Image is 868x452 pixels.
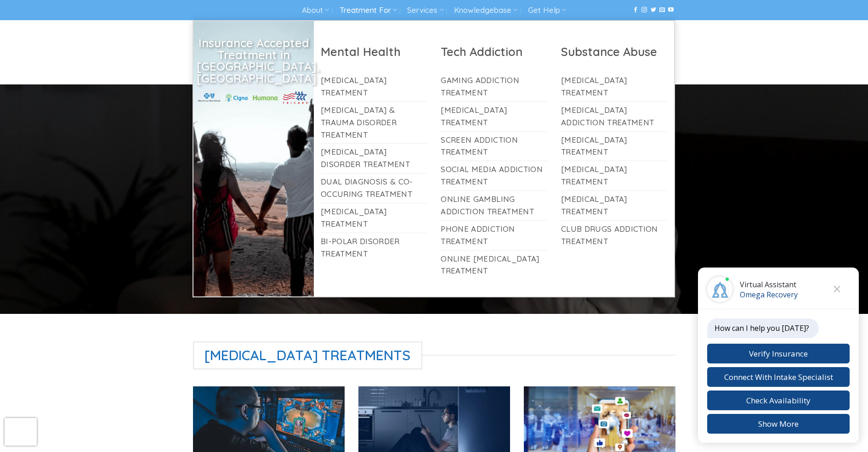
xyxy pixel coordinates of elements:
a: Phone Addiction Treatment [441,221,547,250]
a: [MEDICAL_DATA] Treatment [441,102,547,131]
a: Send us an email [659,7,665,13]
a: [MEDICAL_DATA] Treatment [561,72,668,101]
a: Club Drugs Addiction Treatment [561,221,668,250]
a: Dual Diagnosis & Co-Occuring Treatment [321,173,427,203]
a: [MEDICAL_DATA] & Trauma Disorder Treatment [321,102,427,144]
h2: Mental Health [321,44,427,59]
h2: Substance Abuse [561,44,668,59]
a: About [302,2,329,19]
a: Services [407,2,443,19]
a: Screen Addiction Treatment [441,132,547,161]
a: Gaming Addiction Treatment [441,72,547,101]
a: Follow on Facebook [633,7,638,13]
a: [MEDICAL_DATA] Treatment [561,132,668,161]
h2: Insurance Accepted Treatment in [GEOGRAPHIC_DATA], [GEOGRAPHIC_DATA] [197,37,311,84]
a: Online [MEDICAL_DATA] Treatment [441,251,547,280]
a: [MEDICAL_DATA] Addiction Treatment [561,102,668,131]
a: [MEDICAL_DATA] Treatment [321,72,427,101]
a: Social Media Addiction Treatment [441,161,547,190]
a: Follow on Instagram [641,7,647,13]
a: Follow on YouTube [668,7,674,13]
a: Online Gambling Addiction Treatment [441,191,547,220]
a: [MEDICAL_DATA] Treatment [321,203,427,233]
h2: Tech Addiction [441,44,547,59]
a: Bi-Polar Disorder Treatment [321,233,427,262]
a: [MEDICAL_DATA] Treatment [561,191,668,220]
a: Treatment For [340,2,397,19]
span: [MEDICAL_DATA] Treatments [193,341,423,369]
a: Get Help [528,2,566,19]
a: [MEDICAL_DATA] Treatment [561,161,668,190]
a: [MEDICAL_DATA] Disorder Treatment [321,144,427,173]
a: Follow on Twitter [651,7,656,13]
a: Knowledgebase [454,2,517,19]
